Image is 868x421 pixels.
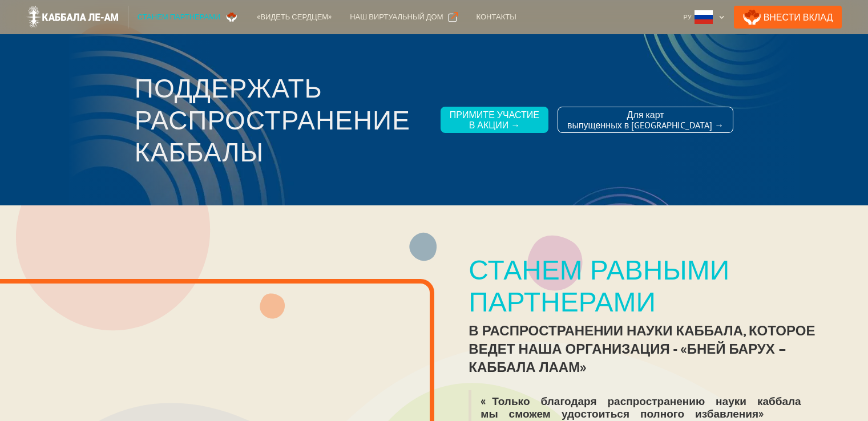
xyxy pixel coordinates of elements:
a: Для картвыпущенных в [GEOGRAPHIC_DATA] → [558,107,733,133]
a: Примите участиев акции → [441,107,548,133]
h3: Поддержать распространение каббалы [135,72,431,168]
div: Контакты [477,11,516,23]
a: Внести Вклад [734,6,842,29]
div: Примите участие в акции → [450,110,539,130]
a: Наш виртуальный дом [341,6,467,29]
div: Ру [684,11,692,23]
a: Станем партнерами [128,6,248,29]
a: Контакты [467,6,526,29]
div: Наш виртуальный дом [350,11,443,23]
a: «Видеть сердцем» [248,6,341,29]
div: Ру [679,6,729,29]
div: Для карт выпущенных в [GEOGRAPHIC_DATA] → [567,110,724,130]
div: Станем партнерами [138,11,221,23]
div: «Видеть сердцем» [257,11,332,23]
div: в распространении науки каббала, которое ведет наша организация - «Бней Барух – Каббала лаАм» [469,322,833,377]
div: Станем равными партнерами [469,253,833,317]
